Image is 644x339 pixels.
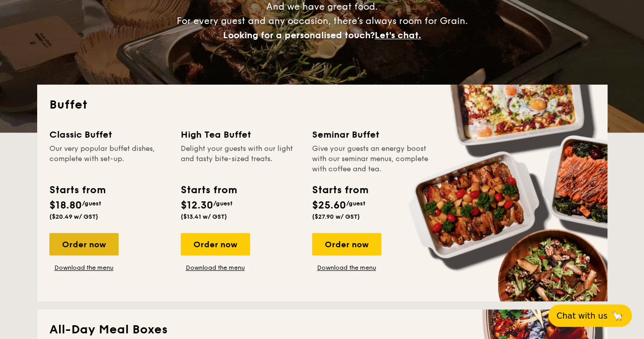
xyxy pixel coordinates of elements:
h2: Buffet [49,97,595,113]
span: Looking for a personalised touch? [223,30,375,41]
span: Chat with us [556,311,607,321]
div: Seminar Buffet [312,127,431,142]
h2: All-Day Meal Boxes [49,322,595,338]
span: /guest [213,200,233,207]
div: Our very popular buffet dishes, complete with set-up. [49,144,169,174]
div: Starts from [181,182,236,198]
div: High Tea Buffet [181,127,300,142]
div: Classic Buffet [49,127,169,142]
span: And we have great food. For every guest and any occasion, there’s always room for Grain. [177,1,468,41]
span: ($27.90 w/ GST) [312,213,360,220]
a: Download the menu [181,264,250,272]
span: Let's chat. [375,30,421,41]
span: 🦙 [611,310,624,322]
div: Order now [49,233,119,255]
div: Order now [312,233,381,255]
a: Download the menu [312,264,381,272]
span: $25.60 [312,199,346,212]
span: ($13.41 w/ GST) [181,213,227,220]
div: Starts from [49,182,105,198]
div: Starts from [312,182,368,198]
span: ($20.49 w/ GST) [49,213,98,220]
span: /guest [82,200,101,207]
button: Chat with us🦙 [548,304,632,327]
div: Delight your guests with our light and tasty bite-sized treats. [181,144,300,174]
div: Order now [181,233,250,255]
div: Give your guests an energy boost with our seminar menus, complete with coffee and tea. [312,144,431,174]
span: $18.80 [49,199,82,212]
span: /guest [346,200,366,207]
a: Download the menu [49,264,119,272]
span: $12.30 [181,199,213,212]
